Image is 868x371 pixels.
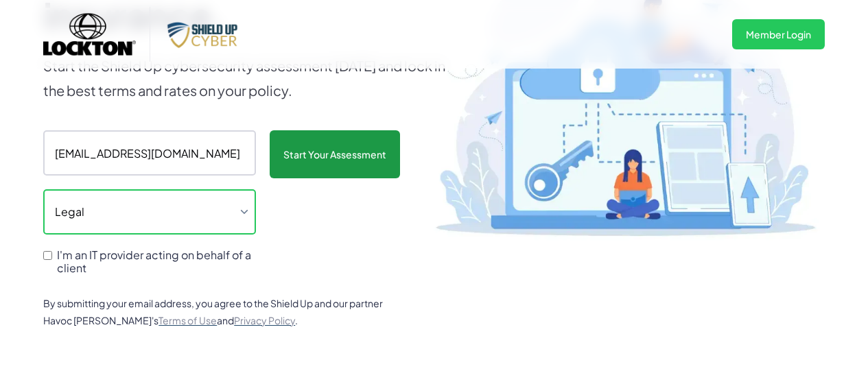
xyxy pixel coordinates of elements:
div: By submitting your email address, you agree to the Shield Up and our partner Havoc [PERSON_NAME]'... [43,295,400,329]
p: Start the Shield Up cybersecurity assessment [DATE] and lock in the best terms and rates on your ... [43,53,455,103]
img: Shield Up Cyber Logo [164,19,246,50]
span: I'm an IT provider acting on behalf of a client [57,248,256,274]
input: Enter your company email [43,130,256,176]
a: Member Login [732,19,825,49]
img: Lockton [43,3,136,65]
a: Privacy Policy [234,314,295,326]
input: Start Your Assessment [270,130,400,178]
input: I'm an IT provider acting on behalf of a client [43,251,52,260]
a: Terms of Use [159,314,217,326]
form: scanform [43,130,400,278]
